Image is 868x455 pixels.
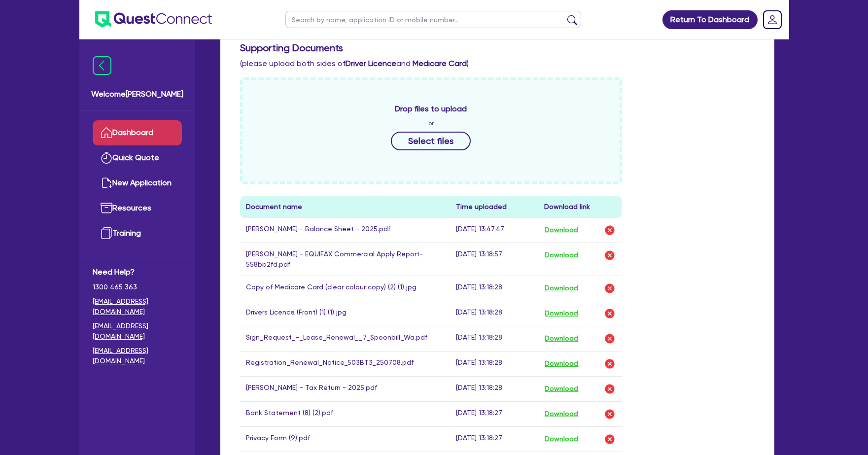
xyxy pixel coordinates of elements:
[240,196,451,218] th: Document name
[544,282,579,295] button: Download
[450,218,538,243] td: [DATE] 13:47:47
[240,243,451,276] td: [PERSON_NAME] - EQUIFAX Commercial Apply Report-558bb2fd.pdf
[544,433,579,446] button: Download
[240,218,451,243] td: [PERSON_NAME] - Balance Sheet - 2025.pdf
[395,103,467,115] span: Drop files to upload
[93,296,182,317] a: [EMAIL_ADDRESS][DOMAIN_NAME]
[760,7,785,33] a: Dropdown toggle
[604,282,616,294] img: delete-icon
[450,326,538,351] td: [DATE] 13:18:28
[285,11,581,28] input: Search by name, application ID or mobile number...
[93,145,182,171] a: Quick Quote
[240,301,451,326] td: Drivers Licence (Front) (1) (1).jpg
[662,10,758,29] a: Return To Dashboard
[93,221,182,246] a: Training
[93,196,182,221] a: Resources
[544,383,579,395] button: Download
[240,276,451,301] td: Copy of Medicare Card (clear colour copy) (2) (1).jpg
[413,59,467,68] b: Medicare Card
[93,171,182,196] a: New Application
[450,351,538,376] td: [DATE] 13:18:28
[240,401,451,426] td: Bank Statement (8) (2).pdf
[101,227,112,239] img: training
[240,351,451,376] td: Registration_Renewal_Notice_503BT3_250708.pdf
[240,326,451,351] td: Sign_Request_-_Lease_Renewal__7_Spoonbill_Wa.pdf
[544,307,579,320] button: Download
[604,333,616,345] img: delete-icon
[604,224,616,236] img: delete-icon
[604,408,616,420] img: delete-icon
[391,132,471,150] button: Select files
[450,301,538,326] td: [DATE] 13:18:28
[93,120,182,145] a: Dashboard
[240,376,451,401] td: [PERSON_NAME] - Tax Return - 2025.pdf
[450,196,538,218] th: Time uploaded
[240,426,451,452] td: Privacy Form (9).pdf
[544,249,579,262] button: Download
[604,308,616,319] img: delete-icon
[95,11,212,28] img: quest-connect-logo-blue
[93,282,182,292] span: 1300 465 363
[604,249,616,261] img: delete-icon
[240,59,469,68] span: (please upload both sides of and )
[604,358,616,370] img: delete-icon
[604,383,616,395] img: delete-icon
[240,42,755,54] h3: Supporting Documents
[450,426,538,452] td: [DATE] 13:18:27
[450,276,538,301] td: [DATE] 13:18:28
[91,88,183,100] span: Welcome [PERSON_NAME]
[93,56,111,75] img: icon-menu-close
[538,196,622,218] th: Download link
[101,177,112,189] img: new-application
[450,376,538,401] td: [DATE] 13:18:28
[93,346,182,366] a: [EMAIL_ADDRESS][DOMAIN_NAME]
[450,243,538,276] td: [DATE] 13:18:57
[428,119,434,128] span: or
[93,321,182,342] a: [EMAIL_ADDRESS][DOMAIN_NAME]
[544,357,579,370] button: Download
[101,202,112,214] img: resources
[450,401,538,426] td: [DATE] 13:18:27
[604,433,616,445] img: delete-icon
[93,266,182,278] span: Need Help?
[346,59,396,68] b: Driver Licence
[544,332,579,345] button: Download
[544,408,579,420] button: Download
[544,224,579,237] button: Download
[101,152,112,164] img: quick-quote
